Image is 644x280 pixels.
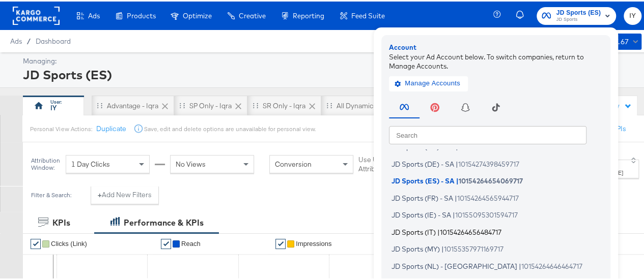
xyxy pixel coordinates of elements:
[98,189,102,198] strong: +
[453,209,455,217] span: |
[50,102,57,111] div: IY
[391,192,453,200] span: JD Sports (FR) - SA
[456,175,459,183] span: |
[23,65,639,82] div: JD Sports (ES)
[391,141,454,149] span: JD Sports (AU) - SA
[519,260,521,268] span: |
[391,175,455,183] span: JD Sports (ES) - SA
[144,123,315,132] div: Save, edit and delete options are unavailable for personal view.
[239,10,266,18] span: Creative
[31,155,61,170] div: Attribution Window:
[263,100,305,109] div: SR only - Iqra
[51,238,87,246] span: Clicks (Link)
[31,190,72,197] div: Filter & Search:
[397,76,460,88] span: Manage Accounts
[96,122,126,132] button: Duplicate
[391,158,454,166] span: JD Sports (DE) - SA
[88,10,100,18] span: Ads
[457,192,519,200] span: 10154264565944717
[455,209,518,217] span: 10155095301594717
[326,101,332,107] div: Drag to reorder tab
[52,215,70,227] div: KPIs
[127,10,156,18] span: Products
[537,6,616,23] button: JD Sports (ES)JD Sports
[337,100,391,109] div: All Dynamic - Iqra
[624,6,641,23] button: IY
[293,10,324,18] span: Reporting
[31,237,41,247] a: ✔
[351,10,385,18] span: Feed Suite
[389,74,468,89] button: Manage Accounts
[179,101,185,107] div: Drag to reorder tab
[389,50,603,69] div: Select your Ad Account below. To switch companies, return to Manage Accounts.
[183,10,212,18] span: Optimize
[22,36,36,44] span: /
[181,238,201,246] span: Reach
[275,237,286,247] a: ✔
[556,6,601,17] span: JD Sports (ES)
[23,55,639,65] div: Managing:
[556,14,601,22] span: JD Sports
[391,243,440,252] span: JD Sports (MY)
[628,9,637,20] span: IY
[97,101,102,107] div: Drag to reorder tab
[176,158,206,167] span: No Views
[36,36,71,44] a: Dashboard
[391,209,451,217] span: JD Sports (IE) - SA
[71,158,110,167] span: 1 Day Clicks
[521,260,582,268] span: 10154264646464717
[458,158,519,166] span: 10154274398459717
[91,184,159,203] button: +Add New Filters
[296,238,331,246] span: Impressions
[253,101,258,107] div: Drag to reorder tab
[391,226,436,234] span: JD Sports (IT)
[389,41,603,51] div: Account
[391,260,517,268] span: JD Sports (NL) - [GEOGRAPHIC_DATA]
[441,243,444,252] span: |
[124,215,204,227] div: Performance & KPIs
[161,237,171,247] a: ✔
[440,226,501,234] span: 10154264656484717
[107,100,158,109] div: Advantage - Iqra
[444,243,503,252] span: 10155357971169717
[456,158,458,166] span: |
[437,226,440,234] span: |
[275,158,312,167] span: Conversion
[358,153,426,172] label: Use Unified Attribution Setting:
[456,141,458,149] span: |
[10,36,22,44] span: Ads
[30,123,92,132] div: Personal View Actions:
[458,141,517,149] span: 10154957818124717
[189,100,232,109] div: SP only - Iqra
[455,192,457,200] span: |
[459,175,523,183] span: 10154264654069717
